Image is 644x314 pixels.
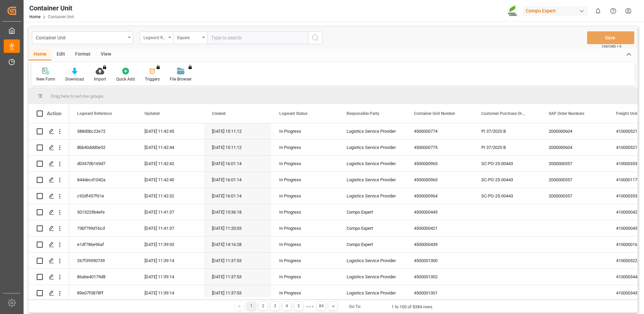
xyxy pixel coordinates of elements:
[339,172,406,188] div: Logistics Service Provider
[29,188,69,204] div: Press SPACE to select this row.
[32,31,133,44] button: open menu
[69,237,136,252] div: e1df786e96af
[406,139,473,155] div: 4500000775
[406,123,473,139] div: 4500000774
[406,156,473,171] div: 4500000965
[212,111,226,116] span: Created
[606,3,621,19] button: Help Center
[541,156,608,171] div: 2000000357
[136,253,204,269] div: [DATE] 11:39:14
[204,285,271,301] div: [DATE] 11:37:53
[259,302,267,310] div: 2
[143,33,166,41] div: Logward Reference
[204,269,271,285] div: [DATE] 11:37:53
[391,304,432,310] div: 1 to 100 of 8384 rows
[473,123,541,139] div: PI 37/2025 B
[541,172,608,188] div: 2000000357
[29,3,74,13] div: Container Unit
[29,220,69,237] div: Press SPACE to select this row.
[347,111,379,116] span: Responsible Party
[29,237,69,253] div: Press SPACE to select this row.
[279,253,330,269] div: In Progress
[69,269,136,285] div: 86abe40179d8
[65,76,84,82] div: Download
[70,49,96,60] div: Format
[406,188,473,204] div: 4500000964
[29,123,69,139] div: Press SPACE to select this row.
[69,220,136,236] div: 73bf799d1bcd
[306,304,314,309] div: ● ● ●
[204,220,271,236] div: [DATE] 11:20:03
[339,269,406,285] div: Logistics Service Provider
[77,111,112,116] span: Logward Reference
[140,31,173,44] button: open menu
[339,237,406,252] div: Compo Expert
[29,14,40,19] a: Home
[279,205,330,220] div: In Progress
[279,140,330,155] div: In Progress
[294,302,303,310] div: 5
[204,253,271,269] div: [DATE] 11:37:53
[204,204,271,220] div: [DATE] 15:36:18
[136,269,204,285] div: [DATE] 11:39:14
[406,269,473,285] div: 4500001302
[279,237,330,252] div: In Progress
[69,172,136,188] div: 844decd1042a
[136,204,204,220] div: [DATE] 11:41:37
[29,204,69,220] div: Press SPACE to select this row.
[204,123,271,139] div: [DATE] 15:11:12
[339,253,406,269] div: Logistics Service Provider
[339,204,406,220] div: Compo Expert
[136,156,204,171] div: [DATE] 11:42:42
[69,156,136,171] div: d03470b169d7
[136,123,204,139] div: [DATE] 11:42:45
[279,124,330,139] div: In Progress
[279,156,330,171] div: In Progress
[29,253,69,269] div: Press SPACE to select this row.
[279,172,330,188] div: In Progress
[339,156,406,171] div: Logistics Service Provider
[136,188,204,204] div: [DATE] 11:42:32
[473,139,541,155] div: PI 37/2025 B
[279,188,330,204] div: In Progress
[590,3,606,19] button: show 0 new notifications
[204,139,271,155] div: [DATE] 15:11:12
[52,49,70,60] div: Edit
[473,172,541,188] div: SC-PO-25-00443
[308,31,322,44] button: search button
[69,285,136,301] div: 89e07f0878ff
[271,302,279,310] div: 3
[29,269,69,285] div: Press SPACE to select this row.
[473,156,541,171] div: SC-PO-25-00443
[116,76,135,82] div: Quick Add
[283,302,291,310] div: 4
[406,220,473,236] div: 4500000421
[136,139,204,155] div: [DATE] 11:42:44
[69,123,136,139] div: 588d0bc22e72
[177,33,200,41] div: Equals
[47,111,61,117] div: Action
[144,111,160,116] span: Updated
[339,139,406,155] div: Logistics Service Provider
[96,49,116,60] div: View
[136,220,204,236] div: [DATE] 11:41:37
[29,156,69,172] div: Press SPACE to select this row.
[136,172,204,188] div: [DATE] 11:42:40
[29,285,69,301] div: Press SPACE to select this row.
[549,111,584,116] span: SAP Order Numbers
[136,237,204,252] div: [DATE] 11:39:33
[541,139,608,155] div: 2000000604
[406,253,473,269] div: 4500001300
[136,285,204,301] div: [DATE] 11:39:14
[414,111,455,116] span: Container Unit Number
[406,204,473,220] div: 4500000445
[204,156,271,171] div: [DATE] 16:01:14
[602,44,621,49] span: Ctrl/CMD + S
[29,172,69,188] div: Press SPACE to select this row.
[69,253,136,269] div: 267f39590739
[279,269,330,285] div: In Progress
[339,220,406,236] div: Compo Expert
[473,188,541,204] div: SC-PO-25-00443
[541,188,608,204] div: 2000000357
[204,172,271,188] div: [DATE] 16:01:14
